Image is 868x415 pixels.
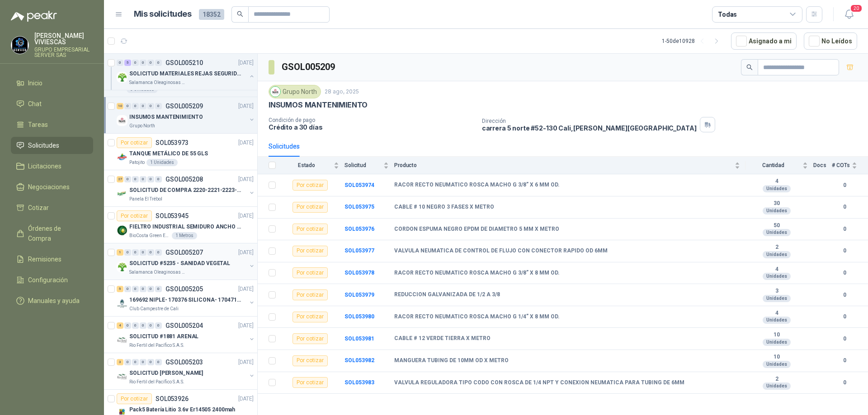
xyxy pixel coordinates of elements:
span: Manuales y ayuda [28,296,80,306]
div: Por cotizar [292,312,328,322]
b: 0 [832,378,857,387]
b: 0 [832,247,857,255]
p: Patojito [129,159,145,166]
a: Inicio [11,75,93,92]
div: 0 [147,176,154,182]
b: 0 [832,335,857,343]
a: Configuración [11,271,93,289]
div: 0 [124,249,131,256]
div: 27 [117,176,123,182]
div: Por cotizar [292,267,328,278]
div: 10 [117,103,123,109]
p: Grupo North [129,122,155,130]
b: SOL053974 [344,182,374,188]
b: MANGUERA TUBING DE 10MM OD X METRO [394,357,509,364]
p: [PERSON_NAME] VIVIESCAS [34,33,93,45]
a: Órdenes de Compra [11,220,93,247]
span: 20 [850,4,863,13]
b: RACOR RECTO NEUMATICO ROSCA MACHO G 3/8” X 8 MM OD. [394,270,560,277]
div: Unidades [763,295,791,302]
div: 0 [132,103,139,109]
span: Chat [28,99,42,109]
span: Estado [281,162,332,168]
img: Company Logo [117,225,127,236]
img: Company Logo [117,115,127,126]
b: 10 [745,331,808,339]
div: 0 [155,359,162,365]
p: INSUMOS MANTENIMIENTO [269,100,368,110]
a: 1 0 0 0 0 0 GSOL005207[DATE] Company LogoSOLICITUD #5235 - SANIDAD VEGETALSalamanca Oleaginosas SAS [117,247,255,276]
a: SOL053976 [344,226,374,232]
span: Cantidad [745,162,801,168]
p: Rio Fertil del Pacífico S.A.S. [129,342,184,349]
p: SOLICITUD MATERIALES REJAS SEGURIDAD - OFICINA [129,70,242,78]
div: Por cotizar [117,393,152,404]
b: 0 [832,181,857,190]
div: Unidades [763,339,791,346]
p: INSUMOS MANTENIMIENTO [129,113,203,121]
div: 0 [124,322,131,329]
span: Inicio [28,78,42,88]
div: 0 [132,286,139,292]
b: 4 [745,266,808,273]
th: Estado [281,157,344,174]
div: 1 Unidades [146,159,178,166]
div: 0 [124,286,131,292]
p: GSOL005205 [165,286,203,292]
div: Unidades [763,229,791,236]
img: Company Logo [11,37,28,54]
div: 0 [124,103,131,109]
b: RACOR RECTO NEUMATICO ROSCA MACHO G 1/4” X 8 MM OD. [394,313,560,321]
p: Pack5 Batería Litio 3.6v Er14505 2400mah [129,406,235,414]
p: SOLICITUD DE COMPRA 2220-2221-2223-2224 [129,186,242,195]
button: Asignado a mi [731,33,797,50]
div: 1 - 50 de 10928 [662,34,724,48]
b: CABLE # 12 VERDE TIERRA X METRO [394,335,491,342]
a: Chat [11,95,93,112]
p: [DATE] [238,358,254,367]
a: Licitaciones [11,158,93,175]
img: Company Logo [117,152,127,163]
div: 5 [117,286,123,292]
a: SOL053975 [344,204,374,210]
b: VALVULA REGULADORA TIPO CODO CON ROSCA DE 1/4 NPT Y CONEXION NEUMATICA PARA TUBING DE 6MM [394,379,684,387]
h1: Mis solicitudes [134,8,192,21]
b: 4 [745,310,808,317]
a: 4 0 0 0 0 0 GSOL005204[DATE] Company LogoSOLICITUD #1881 ARENALRio Fertil del Pacífico S.A.S. [117,320,255,349]
span: Licitaciones [28,161,61,171]
b: 2 [745,376,808,383]
th: Docs [813,157,832,174]
p: Panela El Trébol [129,196,162,203]
a: SOL053979 [344,292,374,298]
a: Cotizar [11,199,93,216]
b: 2 [745,244,808,251]
div: 5 [124,60,131,66]
img: Company Logo [117,298,127,309]
div: 0 [124,176,131,182]
span: Órdenes de Compra [28,224,85,243]
p: GSOL005210 [165,60,203,66]
b: SOL053978 [344,270,374,276]
div: Por cotizar [292,202,328,213]
img: Company Logo [117,72,127,83]
p: SOLICITUD #1881 ARENAL [129,332,198,341]
div: Por cotizar [292,246,328,256]
p: GSOL005208 [165,176,203,182]
a: SOL053980 [344,313,374,320]
div: Por cotizar [292,333,328,344]
div: 0 [155,322,162,329]
p: SOL053945 [156,213,189,219]
div: Por cotizar [292,224,328,234]
b: RACOR RECTO NEUMATICO ROSCA MACHO G 3/8” X 6 MM OD. [394,182,560,189]
div: 0 [155,286,162,292]
b: REDUCCION GALVANIZADA DE 1/2 A 3/8 [394,291,500,298]
a: SOL053981 [344,336,374,342]
span: Tareas [28,120,48,130]
a: 5 0 0 0 0 0 GSOL005205[DATE] Company Logo169692 NIPLE- 170376 SILICONA- 170471 VALVULA REGClub Ca... [117,284,255,312]
p: SOL053973 [156,140,189,146]
a: Por cotizarSOL053945[DATE] Company LogoFIELTRO INDUSTRIAL SEMIDURO ANCHO 25 MMBioCosta Green Ener... [104,207,257,243]
a: Tareas [11,116,93,133]
th: Solicitud [344,157,394,174]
